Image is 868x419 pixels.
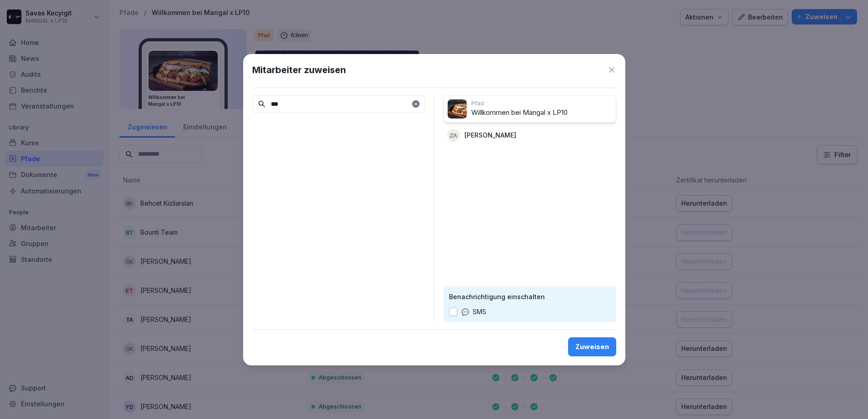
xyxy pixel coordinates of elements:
[252,63,346,77] h1: Mitarbeiter zuweisen
[473,307,486,317] p: SMS
[568,337,616,356] button: Zuweisen
[471,99,612,108] p: Pfad
[464,130,516,140] p: [PERSON_NAME]
[449,292,611,301] p: Benachrichtigung einschalten
[471,108,612,118] p: Willkommen bei Mangal x LP10
[575,342,609,352] div: Zuweisen
[447,129,460,142] div: ZA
